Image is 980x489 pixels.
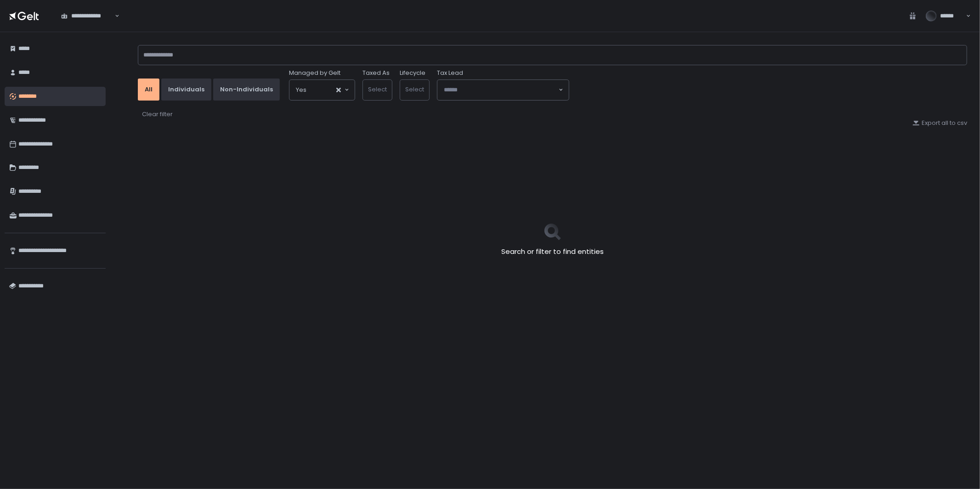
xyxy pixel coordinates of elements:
div: Clear filter [142,110,173,118]
div: Search for option [289,80,355,100]
div: Individuals [168,85,204,94]
span: Yes [296,85,306,95]
label: Lifecycle [400,69,425,77]
div: Search for option [437,80,569,100]
span: Tax Lead [437,69,463,77]
button: Export all to csv [912,119,967,127]
input: Search for option [306,85,335,95]
button: Clear Selected [336,88,341,92]
div: All [145,85,153,94]
h2: Search or filter to find entities [501,247,604,257]
div: Non-Individuals [220,85,273,94]
input: Search for option [113,11,114,21]
input: Search for option [444,85,558,95]
button: Individuals [161,79,211,101]
label: Taxed As [363,69,390,77]
span: Select [405,85,424,94]
div: Search for option [55,6,119,25]
span: Select [368,85,387,94]
button: Clear filter [142,110,173,119]
span: Managed by Gelt [289,69,340,77]
button: Non-Individuals [213,79,280,101]
button: All [138,79,159,101]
